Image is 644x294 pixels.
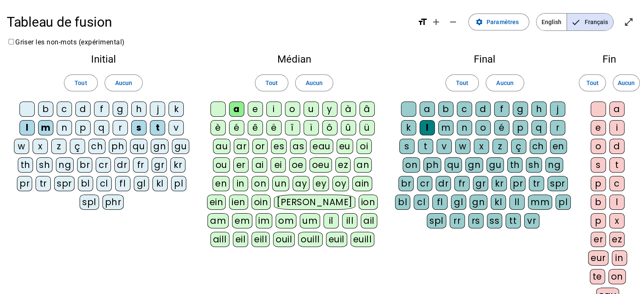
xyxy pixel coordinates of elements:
[248,120,263,135] div: ê
[326,232,347,247] div: euil
[134,176,149,191] div: gl
[438,120,453,135] div: m
[608,269,626,284] div: on
[618,78,635,88] span: Aucun
[115,176,130,191] div: fl
[115,78,132,88] span: Aucun
[613,74,640,91] button: Aucun
[289,157,306,173] div: oe
[295,74,333,91] button: Aucun
[51,139,66,154] div: z
[75,78,87,88] span: Tout
[445,74,479,91] button: Tout
[450,213,465,228] div: rr
[300,213,320,228] div: um
[114,157,130,173] div: dr
[428,14,445,30] button: Augmenter la taille de la police
[113,102,128,117] div: g
[550,102,565,117] div: j
[624,17,634,27] mat-icon: open_in_full
[609,157,625,173] div: t
[530,139,547,154] div: ch
[276,213,296,228] div: om
[591,195,606,210] div: b
[94,102,109,117] div: f
[207,195,226,210] div: ein
[359,102,375,117] div: â
[54,176,75,191] div: spr
[310,157,332,173] div: oeu
[465,157,483,173] div: gn
[207,54,381,64] h2: Médian
[473,176,488,191] div: gr
[213,176,229,191] div: en
[252,139,268,154] div: or
[417,176,432,191] div: cr
[361,213,377,228] div: ail
[590,269,605,284] div: te
[337,139,353,154] div: eu
[133,157,148,173] div: fr
[38,102,53,117] div: b
[609,102,625,117] div: a
[252,176,269,191] div: on
[550,120,565,135] div: r
[233,157,249,173] div: er
[609,176,625,191] div: c
[609,120,625,135] div: i
[486,157,504,173] div: gu
[354,157,372,173] div: an
[75,120,91,135] div: p
[77,157,92,173] div: br
[612,250,627,266] div: in
[57,102,72,117] div: c
[97,176,112,191] div: cl
[234,139,249,154] div: ar
[588,250,608,266] div: eur
[113,120,128,135] div: r
[513,120,528,135] div: p
[265,78,278,88] span: Tout
[451,195,466,210] div: gl
[33,139,48,154] div: x
[531,102,547,117] div: h
[455,139,470,154] div: w
[591,120,606,135] div: e
[536,14,567,30] span: English
[14,54,193,64] h2: Initial
[431,17,441,27] mat-icon: add
[94,120,109,135] div: q
[609,213,625,228] div: x
[17,176,32,191] div: pr
[150,102,165,117] div: j
[456,78,468,88] span: Tout
[256,213,272,228] div: im
[322,102,337,117] div: y
[423,157,441,173] div: ph
[341,120,356,135] div: û
[399,139,415,154] div: s
[511,139,526,154] div: ç
[487,213,502,228] div: ss
[273,232,295,247] div: ouil
[579,74,606,91] button: Tout
[105,74,143,91] button: Aucun
[323,213,339,228] div: il
[395,195,410,210] div: bl
[266,120,282,135] div: ë
[417,17,428,27] mat-icon: format_size
[510,176,525,191] div: pr
[272,176,289,191] div: un
[36,157,53,173] div: sh
[591,176,606,191] div: p
[448,17,458,27] mat-icon: remove
[529,176,544,191] div: tr
[304,102,319,117] div: u
[57,120,72,135] div: n
[78,176,93,191] div: bl
[14,139,29,154] div: w
[271,139,287,154] div: es
[398,176,414,191] div: br
[437,139,452,154] div: v
[233,176,248,191] div: in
